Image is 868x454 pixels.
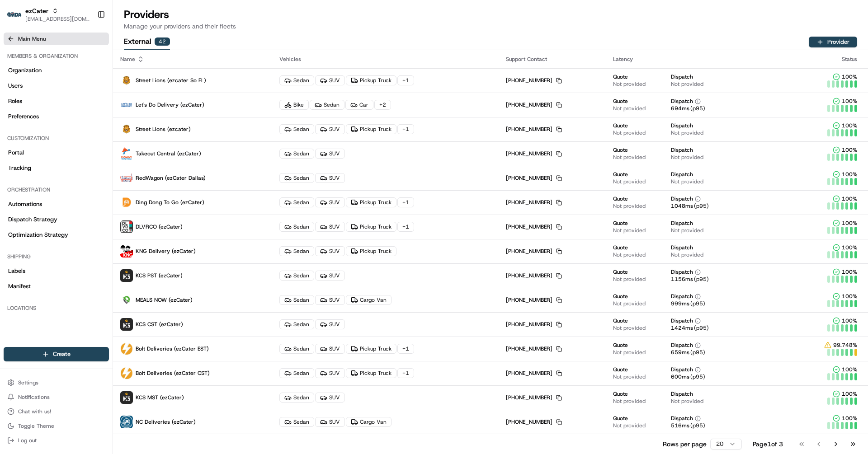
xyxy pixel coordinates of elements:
[8,282,31,290] span: Manifest
[613,293,628,300] span: Quote
[397,344,414,354] div: + 1
[690,349,705,356] span: (p95)
[4,49,109,63] div: Members & Organization
[19,86,35,102] img: 8182517743763_77ec11ffeaf9c9a3fa3b_72.jpg
[279,75,314,85] div: Sedan
[9,117,61,124] div: Past conversations
[671,366,701,373] button: Dispatch
[154,89,165,99] button: Start new chat
[279,295,314,305] div: Sedan
[613,171,628,178] span: Quote
[671,251,703,258] span: Not provided
[800,56,861,63] div: Status
[613,373,646,380] span: Not provided
[613,122,628,129] span: Quote
[506,248,562,255] div: [PHONE_NUMBER]
[9,86,25,102] img: 1736555255976-a54dd68f-1ca7-489b-9aae-adbdc363a1c4
[279,173,314,183] div: Sedan
[613,415,628,422] span: Quote
[136,418,196,426] span: NC Deliveries (ezCater)
[315,246,345,256] div: SUV
[671,398,703,405] span: Not provided
[671,227,703,234] span: Not provided
[613,129,646,136] span: Not provided
[613,300,646,307] span: Not provided
[613,342,628,349] span: Quote
[613,105,646,112] span: Not provided
[4,145,109,160] a: Portal
[4,109,109,124] a: Preferences
[694,324,709,332] span: (p95)
[506,345,562,352] div: [PHONE_NUMBER]
[315,393,345,403] div: SUV
[24,58,149,67] input: Clear
[613,202,646,210] span: Not provided
[842,317,857,324] span: 100 %
[506,150,562,157] div: [PHONE_NUMBER]
[136,370,210,377] span: Bolt Deliveries (ezCater CST)
[613,73,628,80] span: Quote
[315,124,345,134] div: SUV
[18,422,54,430] span: Toggle Theme
[346,75,396,85] div: Pickup Truck
[25,6,48,15] span: ezCater
[279,393,314,403] div: Sedan
[4,347,109,361] button: Create
[506,272,562,279] div: [PHONE_NUMBER]
[671,415,701,422] button: Dispatch
[613,56,785,63] div: Latency
[80,140,99,147] span: [DATE]
[842,171,857,178] span: 100 %
[671,390,693,398] span: Dispatch
[18,379,38,386] span: Settings
[315,197,345,207] div: SUV
[315,271,345,281] div: SUV
[8,82,23,90] span: Users
[690,300,705,307] span: (p95)
[120,294,133,306] img: melas_now_logo.png
[671,98,701,105] button: Dispatch
[506,77,562,84] div: [PHONE_NUMBER]
[140,115,165,126] button: See all
[136,272,183,279] span: KCS PST (ezCater)
[671,80,703,88] span: Not provided
[279,417,314,427] div: Sedan
[53,350,71,358] span: Create
[397,124,414,134] div: + 1
[506,418,562,426] div: [PHONE_NUMBER]
[315,173,345,183] div: SUV
[613,178,646,185] span: Not provided
[346,124,396,134] div: Pickup Truck
[18,201,69,211] span: Knowledge Base
[842,293,857,300] span: 100 %
[136,296,193,304] span: MEALS NOW (ezCater)
[663,440,707,449] p: Rows per page
[613,146,628,154] span: Quote
[4,4,94,25] button: ezCaterezCater[EMAIL_ADDRESS][DOMAIN_NAME]
[279,246,314,256] div: Sedan
[279,197,314,207] div: Sedan
[506,296,562,304] div: [PHONE_NUMBER]
[842,98,857,105] span: 100 %
[120,269,133,282] img: kcs-delivery.png
[613,276,646,283] span: Not provided
[346,197,396,207] div: Pickup Truck
[753,440,783,449] div: Page 1 of 3
[279,100,309,110] div: Bike
[809,37,857,47] button: Provider
[346,368,396,378] div: Pickup Truck
[842,415,857,422] span: 100 %
[120,318,133,331] img: kcs-delivery.png
[18,408,51,415] span: Chat with us!
[346,222,396,232] div: Pickup Truck
[671,171,693,178] span: Dispatch
[155,37,170,46] div: 42
[279,271,314,281] div: Sedan
[4,94,109,108] a: Roles
[671,129,703,136] span: Not provided
[75,140,78,147] span: •
[397,368,414,378] div: + 1
[506,394,562,401] div: [PHONE_NUMBER]
[671,300,689,307] span: 999 ms
[4,197,109,211] a: Automations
